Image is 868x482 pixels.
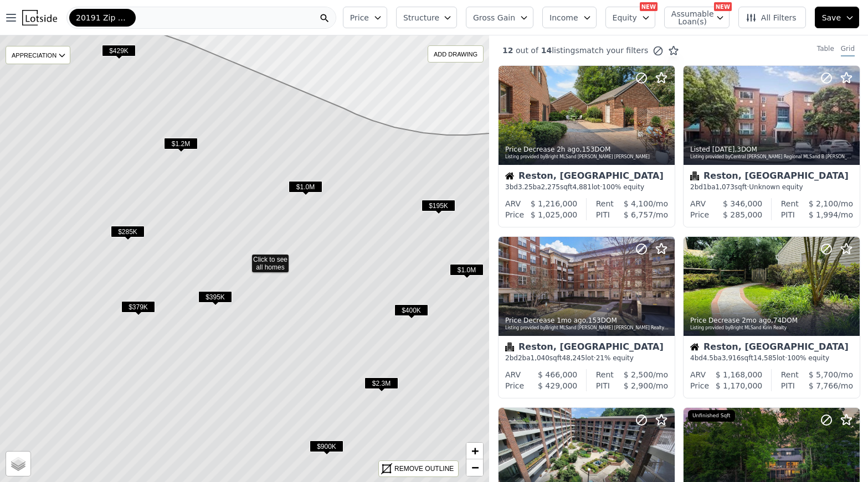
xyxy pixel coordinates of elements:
[538,46,552,55] span: 14
[531,354,549,362] span: 1,040
[505,369,521,380] div: ARV
[799,198,853,209] div: /mo
[781,369,799,380] div: Rent
[690,183,853,191] div: 2 bd 1 ba sqft · Unknown equity
[505,172,668,183] div: Reston, [GEOGRAPHIC_DATA]
[690,198,706,209] div: ARV
[531,210,578,219] span: $ 1,025,000
[471,460,479,474] span: −
[6,46,70,64] div: APPRECIATION
[505,154,669,160] div: Listing provided by Bright MLS and [PERSON_NAME] [PERSON_NAME]
[111,226,145,242] div: $285K
[605,7,655,28] button: Equity
[549,12,578,23] span: Income
[289,181,322,193] span: $1.0M
[121,301,155,313] span: $379K
[690,354,853,362] div: 4 bd 4.5 ba sqft lot · 100% equity
[664,7,730,28] button: Assumable Loan(s)
[198,291,232,307] div: $395K
[394,304,428,316] span: $400K
[690,380,709,391] div: Price
[690,154,854,160] div: Listing provided by Central [PERSON_NAME] Regional MLS and B [PERSON_NAME] Realty
[505,145,669,154] div: Price Decrease , 153 DOM
[624,210,653,219] span: $ 6,757
[690,172,853,183] div: Reston, [GEOGRAPHIC_DATA]
[498,65,674,227] a: Price Decrease 2h ago,153DOMListing provided byBright MLSand [PERSON_NAME] [PERSON_NAME]HouseRest...
[505,316,669,325] div: Price Decrease , 153 DOM
[688,410,735,422] div: Unfinished Sqft
[466,7,533,28] button: Gross Gain
[502,46,513,55] span: 12
[531,199,578,208] span: $ 1,216,000
[690,209,709,220] div: Price
[471,444,479,458] span: +
[795,380,853,391] div: /mo
[466,459,483,476] a: Zoom out
[557,317,586,324] time: 2025-07-07 16:21
[610,209,668,220] div: /mo
[723,210,762,219] span: $ 285,000
[746,12,797,23] span: All Filters
[466,443,483,459] a: Zoom in
[450,264,484,276] span: $1.0M
[505,343,668,354] div: Reston, [GEOGRAPHIC_DATA]
[624,381,653,390] span: $ 2,900
[541,183,560,191] span: 2,275
[505,354,668,362] div: 2 bd 2 ba sqft lot · 21% equity
[781,380,795,391] div: PITI
[505,183,668,191] div: 3 bd 3.25 ba sqft lot · 100% equity
[102,45,136,61] div: $429K
[614,198,668,209] div: /mo
[690,172,699,180] img: Condominium
[795,209,853,220] div: /mo
[683,65,859,227] a: Listed [DATE],3DOMListing provided byCentral [PERSON_NAME] Regional MLSand B [PERSON_NAME] Realty...
[22,10,57,25] img: Lotside
[6,452,30,476] a: Layers
[690,145,854,154] div: Listed , 3 DOM
[809,199,838,208] span: $ 2,100
[809,381,838,390] span: $ 7,766
[102,45,136,56] span: $429K
[538,381,577,390] span: $ 429,000
[505,343,514,351] img: Condominium
[712,146,735,153] time: 2025-08-11 09:07
[716,183,735,191] span: 1,073
[350,12,369,23] span: Price
[809,370,838,379] span: $ 5,700
[722,354,741,362] span: 3,916
[310,440,343,452] span: $900K
[403,12,439,23] span: Structure
[596,380,610,391] div: PITI
[121,301,155,317] div: $379K
[198,291,232,303] span: $395K
[450,264,484,280] div: $1.0M
[505,325,669,331] div: Listing provided by Bright MLS and [PERSON_NAME] [PERSON_NAME] Realty, LLC
[505,198,521,209] div: ARV
[164,138,198,149] span: $1.2M
[557,146,579,153] time: 2025-08-15 00:19
[671,10,707,25] span: Assumable Loan(s)
[624,370,653,379] span: $ 2,500
[596,198,614,209] div: Rent
[690,316,854,325] div: Price Decrease , 74 DOM
[683,236,859,398] a: Price Decrease 2mo ago,74DOMListing provided byBright MLSand Kirin RealtyHouseReston, [GEOGRAPHIC...
[742,317,771,324] time: 2025-06-21 16:57
[822,12,841,23] span: Save
[394,464,454,474] div: REMOVE OUTLINE
[310,440,343,457] div: $900K
[640,2,658,11] div: NEW
[164,138,198,154] div: $1.2M
[505,209,524,220] div: Price
[111,226,145,237] span: $285K
[579,45,649,56] span: match your filters
[714,2,732,11] div: NEW
[690,343,853,354] div: Reston, [GEOGRAPHIC_DATA]
[817,44,834,56] div: Table
[596,209,610,220] div: PITI
[364,377,398,389] span: $2.3M
[289,181,322,197] div: $1.0M
[343,7,387,28] button: Price
[781,198,799,209] div: Rent
[753,354,777,362] span: 14,585
[690,325,854,331] div: Listing provided by Bright MLS and Kirin Realty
